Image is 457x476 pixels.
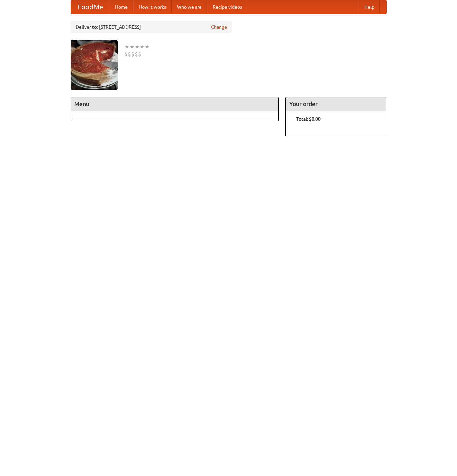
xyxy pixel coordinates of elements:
a: FoodMe [71,0,110,14]
div: Deliver to: [STREET_ADDRESS] [71,21,232,33]
a: Change [211,24,227,30]
li: ★ [145,43,150,50]
li: $ [124,50,128,58]
li: ★ [140,43,145,50]
img: angular.jpg [71,40,118,90]
b: Total: $0.00 [296,116,321,122]
li: ★ [129,43,135,50]
a: Help [359,0,380,14]
h4: Menu [71,97,279,111]
a: Who we are [172,0,207,14]
h4: Your order [286,97,386,111]
li: ★ [124,43,129,50]
li: $ [131,50,135,58]
a: Home [110,0,133,14]
li: $ [138,50,141,58]
a: Recipe videos [207,0,247,14]
li: $ [135,50,138,58]
li: ★ [135,43,140,50]
a: How it works [133,0,172,14]
li: $ [128,50,131,58]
